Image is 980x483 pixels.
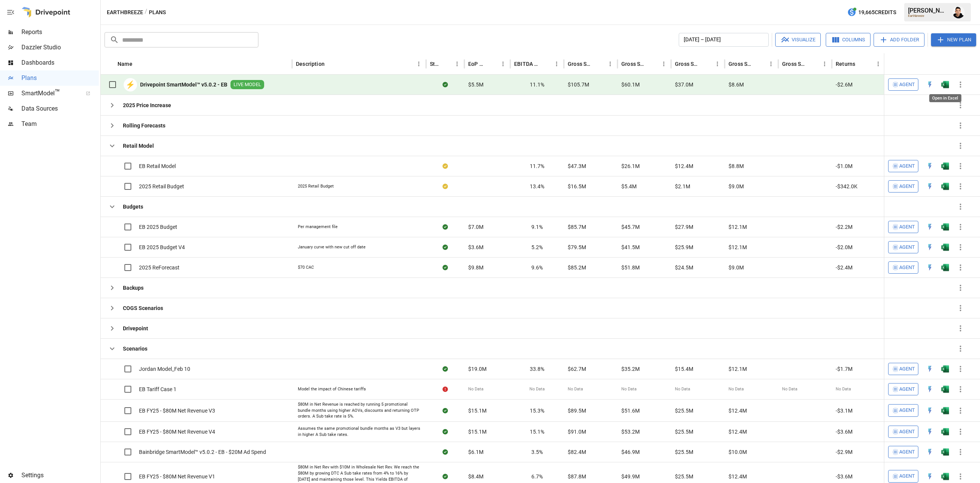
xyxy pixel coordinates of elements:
b: Retail Model [123,142,154,150]
button: Gross Sales: Marketplace column menu [712,59,723,69]
button: Sort [808,59,819,69]
span: EB 2025 Budget V4 [139,243,185,251]
img: g5qfjXmAAAAABJRU5ErkJggg== [941,448,949,456]
span: 13.4% [530,183,544,190]
button: Add Folder [874,33,924,47]
span: $12.4M [728,407,747,414]
img: g5qfjXmAAAAABJRU5ErkJggg== [941,428,949,436]
button: Sort [441,59,452,69]
span: $89.5M [568,407,586,414]
img: g5qfjXmAAAAABJRU5ErkJggg== [941,223,949,231]
span: No Data [468,386,483,392]
span: No Data [836,386,851,392]
button: Agent [888,78,918,91]
span: Agent [899,223,915,232]
img: quick-edit-flash.b8aec18c.svg [926,162,934,170]
button: Agent [888,180,918,193]
span: Data Sources [21,104,99,113]
div: EBITDA Margin [514,61,540,67]
b: Backups [123,284,144,292]
div: Francisco Sanchez [952,6,965,18]
span: $25.5M [675,407,693,414]
button: Sort [755,59,766,69]
img: g5qfjXmAAAAABJRU5ErkJggg== [941,162,949,170]
img: g5qfjXmAAAAABJRU5ErkJggg== [941,365,949,373]
span: 15.3% [530,407,544,414]
span: $12.4M [728,428,747,436]
span: No Data [782,386,797,392]
b: Scenarios [123,345,147,352]
div: Open in Quick Edit [926,162,934,170]
span: No Data [621,386,637,392]
div: Open in Excel [941,448,949,456]
span: $12.1M [728,365,747,373]
button: Sort [648,59,658,69]
span: 33.8% [530,365,544,373]
span: $25.5M [675,448,693,456]
div: Open in Quick Edit [926,243,934,251]
button: Agent [888,426,918,438]
span: EB Retail Model [139,162,176,170]
span: $41.5M [621,243,640,251]
div: EoP Cash [468,61,486,67]
div: Returns [836,61,855,67]
div: Sync complete [443,428,448,436]
span: 3.5% [531,448,543,456]
span: $8.6M [728,81,744,88]
button: Agent [888,221,918,233]
span: $15.4M [675,365,693,373]
div: Open in Quick Edit [926,81,934,88]
span: 15.1% [530,428,544,436]
span: No Data [728,386,744,392]
span: Plans [21,73,99,83]
div: / [145,8,147,17]
div: 2025 Retail Budget [298,183,334,189]
span: $9.0M [728,264,744,271]
span: EB FY25 - $80M Net Revenue V3 [139,407,215,414]
span: Dazzler Studio [21,43,99,52]
span: 11.1% [530,81,544,88]
span: EB Tariff Case 1 [139,385,176,393]
div: Open in Excel [941,407,949,414]
img: quick-edit-flash.b8aec18c.svg [926,385,934,393]
span: Jordan Model_Feb 10 [139,365,190,373]
div: Gross Sales: Marketplace [675,61,701,67]
img: g5qfjXmAAAAABJRU5ErkJggg== [941,407,949,414]
button: Agent [888,241,918,253]
span: 5.2% [531,243,543,251]
button: New Plan [931,33,976,46]
span: Agent [899,406,915,415]
span: $12.1M [728,243,747,251]
img: quick-edit-flash.b8aec18c.svg [926,81,934,88]
span: 19,665 Credits [858,8,896,17]
span: Agent [899,80,915,89]
img: quick-edit-flash.b8aec18c.svg [926,243,934,251]
button: EoP Cash column menu [498,59,508,69]
button: Agent [888,261,918,274]
span: $8.8M [728,162,744,170]
div: $80M in Net Revenue is reached by running 5 promotional bundle months using higher AOVs, discount... [298,401,420,419]
div: Open in Excel [941,223,949,231]
span: $9.8M [468,264,483,271]
div: Open in Quick Edit [926,264,934,271]
div: Earthbreeze [908,14,948,18]
img: g5qfjXmAAAAABJRU5ErkJggg== [941,81,949,88]
div: Gross Sales: Retail [782,61,808,67]
span: -$342.0K [836,183,857,190]
b: 2025 Price Increase [123,101,171,109]
span: $27.9M [675,223,693,231]
span: LIVE MODEL [230,81,264,88]
div: Open in Quick Edit [926,365,934,373]
span: $85.2M [568,264,586,271]
div: Assumes the same promotional bundle months as V3 but layers in higher A Sub take rates. [298,426,420,437]
div: Per management file [298,224,338,230]
span: $12.1M [728,223,747,231]
div: Open in Excel [941,162,949,170]
img: g5qfjXmAAAAABJRU5ErkJggg== [941,183,949,190]
button: Columns [826,33,871,47]
button: Sort [487,59,498,69]
span: -$3.1M [836,407,853,414]
span: $35.2M [621,365,640,373]
div: Sync complete [443,81,448,88]
span: $15.1M [468,407,487,414]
